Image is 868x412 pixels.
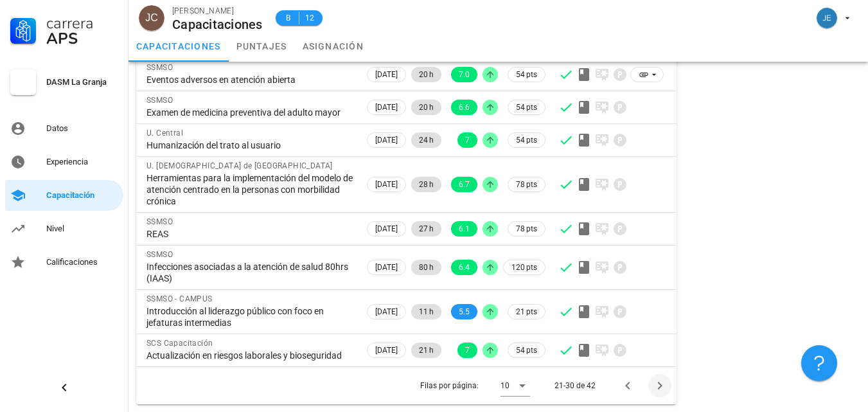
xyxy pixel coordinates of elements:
[375,260,398,274] span: [DATE]
[5,113,123,144] a: Datos
[419,343,434,358] span: 21 h
[375,177,398,192] span: [DATE]
[375,67,398,82] span: [DATE]
[500,375,530,396] div: 10Filas por página:
[516,68,537,81] span: 54 pts
[146,63,173,72] span: SSMSO
[146,250,173,259] span: SSMSO
[283,12,294,24] span: B
[5,247,123,278] a: Calificaciones
[648,374,671,397] button: Página siguiente
[419,132,434,148] span: 24 h
[419,260,434,275] span: 80 h
[146,339,213,348] span: SCS Capacitación
[139,5,164,31] div: avatar
[817,8,837,28] div: avatar
[146,217,173,226] span: SSMSO
[5,213,123,244] a: Nivel
[419,67,434,82] span: 20 h
[46,190,118,201] div: Capacitación
[46,224,118,234] div: Nivel
[375,343,398,357] span: [DATE]
[145,5,158,31] span: JC
[516,344,537,357] span: 54 pts
[305,12,315,24] span: 12
[511,261,537,274] span: 120 pts
[146,107,354,118] div: Examen de medicina preventiva del adulto mayor
[459,67,470,82] span: 7.0
[46,31,118,46] div: APS
[465,132,470,148] span: 7
[5,180,123,211] a: Capacitación
[146,96,173,105] span: SSMSO
[459,177,470,192] span: 6.7
[46,123,118,134] div: Datos
[146,305,354,328] div: Introducción al liderazgo público con foco en jefaturas intermedias
[146,294,213,303] span: SSMSO - CAMPUS
[146,74,354,85] div: Eventos adversos en atención abierta
[128,31,229,62] a: capacitaciones
[375,305,398,319] span: [DATE]
[459,221,470,237] span: 6.1
[46,77,118,87] div: DASM La Granja
[146,139,354,151] div: Humanización del trato al usuario
[295,31,372,62] a: asignación
[46,15,118,31] div: Carrera
[146,228,354,240] div: REAS
[146,261,354,284] div: Infecciones asociadas a la atención de salud 80hrs (IAAS)
[146,350,354,361] div: Actualización en riesgos laborales y bioseguridad
[5,147,123,177] a: Experiencia
[516,101,537,114] span: 54 pts
[146,129,183,138] span: U. Central
[459,304,470,319] span: 5.5
[146,172,354,207] div: Herramientas para la implementación del modelo de atención centrado en la personas con morbilidad...
[172,4,263,17] div: [PERSON_NAME]
[172,17,263,31] div: Capacitaciones
[375,100,398,114] span: [DATE]
[419,221,434,237] span: 27 h
[229,31,295,62] a: puntajes
[375,222,398,236] span: [DATE]
[500,380,509,391] div: 10
[616,374,639,397] button: Página anterior
[459,260,470,275] span: 6.4
[420,367,530,404] div: Filas por página:
[554,380,596,391] div: 21-30 de 42
[46,157,118,167] div: Experiencia
[465,343,470,358] span: 7
[46,257,118,267] div: Calificaciones
[146,161,333,170] span: U. [DEMOGRAPHIC_DATA] de [GEOGRAPHIC_DATA]
[516,222,537,235] span: 78 pts
[516,305,537,318] span: 21 pts
[459,100,470,115] span: 6.6
[419,100,434,115] span: 20 h
[375,133,398,147] span: [DATE]
[516,134,537,147] span: 54 pts
[419,177,434,192] span: 28 h
[516,178,537,191] span: 78 pts
[419,304,434,319] span: 11 h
